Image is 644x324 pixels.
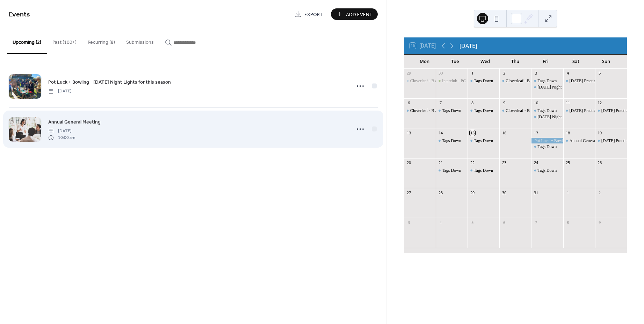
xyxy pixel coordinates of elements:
[406,100,411,106] div: 6
[570,78,598,84] div: [DATE] Practice
[597,220,602,225] div: 9
[597,71,602,76] div: 5
[470,220,475,225] div: 5
[468,168,499,174] div: Tags Down
[470,130,475,135] div: 15
[537,78,557,84] div: Tags Down
[531,168,563,174] div: Tags Down
[501,130,507,135] div: 16
[570,108,598,114] div: [DATE] Practice
[501,220,507,225] div: 6
[597,130,602,135] div: 19
[533,71,538,76] div: 3
[442,138,461,144] div: Tags Down
[601,138,629,144] div: [DATE] Practice
[470,160,475,165] div: 22
[406,220,411,225] div: 3
[442,108,461,114] div: Tags Down
[438,190,443,195] div: 28
[436,78,468,84] div: Interclub - PC
[48,78,171,86] a: Pot Luck + Bowling - [DATE] Night Lights for this season
[499,108,531,114] div: Cloverleaf - B FINALS
[48,128,75,134] span: [DATE]
[438,220,443,225] div: 4
[470,71,475,76] div: 1
[48,118,101,126] a: Annual General Meeting
[506,108,545,114] div: Cloverleaf - B FINALS
[470,55,500,69] div: Wed
[406,71,411,76] div: 29
[474,168,493,174] div: Tags Down
[438,71,443,76] div: 30
[597,100,602,106] div: 12
[533,220,538,225] div: 7
[595,138,627,144] div: Sunday Practice
[537,144,557,150] div: Tags Down
[506,78,535,84] div: Cloverleaf - B #2
[531,108,563,114] div: Tags Down
[501,71,507,76] div: 2
[438,100,443,106] div: 7
[331,8,378,20] button: Add Event
[406,160,411,165] div: 20
[47,28,82,53] button: Past (100+)
[501,160,507,165] div: 23
[533,100,538,106] div: 10
[410,55,440,69] div: Mon
[289,8,328,20] a: Export
[561,55,591,69] div: Sat
[530,55,561,69] div: Fri
[565,100,571,106] div: 11
[468,108,499,114] div: Tags Down
[565,130,571,135] div: 18
[531,144,563,150] div: Tags Down
[442,78,466,84] div: Interclub - PC
[410,108,440,114] div: Cloverleaf - B #3
[537,168,557,174] div: Tags Down
[48,134,75,141] span: 10:00 am
[7,28,47,54] button: Upcoming (2)
[470,100,475,106] div: 8
[436,138,468,144] div: Tags Down
[531,84,563,90] div: Friday Night Lights
[474,138,493,144] div: Tags Down
[563,78,595,84] div: Saturday Practice
[499,78,531,84] div: Cloverleaf - B #2
[501,190,507,195] div: 30
[346,11,372,18] span: Add Event
[570,138,611,144] div: Annual General Meeting
[470,190,475,195] div: 29
[595,108,627,114] div: Sunday Practice
[597,190,602,195] div: 2
[533,190,538,195] div: 31
[121,28,159,53] button: Submissions
[501,100,507,106] div: 9
[537,108,557,114] div: Tags Down
[438,130,443,135] div: 14
[537,84,573,90] div: [DATE] Night Lights
[48,79,171,86] span: Pot Luck + Bowling - [DATE] Night Lights for this season
[404,108,436,114] div: Cloverleaf - B #3
[563,138,595,144] div: Annual General Meeting
[474,78,493,84] div: Tags Down
[565,190,571,195] div: 1
[531,138,563,144] div: Pot Luck + Bowling - last Friday Night Lights for this season
[531,78,563,84] div: Tags Down
[304,11,323,18] span: Export
[533,130,538,135] div: 17
[404,78,436,84] div: Cloverleaf - B #1
[565,160,571,165] div: 25
[533,160,538,165] div: 24
[531,114,563,120] div: Friday Night Lights
[410,78,440,84] div: Cloverleaf - B #1
[406,130,411,135] div: 13
[48,119,101,126] span: Annual General Meeting
[565,71,571,76] div: 4
[440,55,470,69] div: Tue
[436,108,468,114] div: Tags Down
[500,55,531,69] div: Thu
[565,220,571,225] div: 8
[438,160,443,165] div: 21
[48,88,72,94] span: [DATE]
